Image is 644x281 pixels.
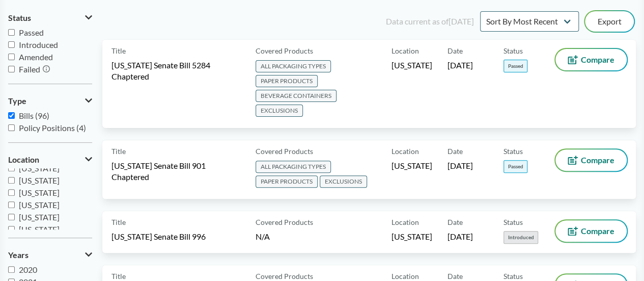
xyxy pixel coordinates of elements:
span: Date [447,45,463,56]
span: Location [391,217,419,227]
span: Introduced [503,231,538,244]
span: Failed [19,64,40,74]
span: Amended [19,52,53,62]
span: Date [447,146,463,157]
span: EXCLUSIONS [320,175,367,188]
span: N/A [256,232,270,241]
div: Data current as of [DATE] [386,15,474,28]
span: [US_STATE] [19,212,60,222]
span: Covered Products [256,146,313,157]
span: Status [8,13,31,22]
span: [US_STATE] [19,175,60,185]
input: [US_STATE] [8,214,15,220]
input: [US_STATE] [8,226,15,233]
span: ALL PACKAGING TYPES [256,161,331,173]
span: Passed [503,160,527,173]
span: Location [391,146,419,157]
span: [US_STATE] [391,160,432,171]
input: Bills (96) [8,112,15,119]
span: [DATE] [447,160,473,171]
span: [US_STATE] [19,200,60,210]
button: Export [585,11,634,32]
span: [US_STATE] [19,163,60,173]
input: [US_STATE] [8,201,15,208]
input: [US_STATE] [8,189,15,196]
input: 2020 [8,266,15,273]
span: [DATE] [447,231,473,242]
span: [US_STATE] [19,224,60,234]
span: Type [8,96,26,106]
span: Status [503,45,523,56]
input: Amended [8,54,15,60]
span: Bills (96) [19,111,49,120]
span: Compare [581,56,614,64]
input: [US_STATE] [8,177,15,184]
span: Years [8,250,29,260]
span: BEVERAGE CONTAINERS [256,90,337,102]
span: [DATE] [447,60,473,71]
input: [US_STATE] [8,165,15,171]
span: Status [503,217,523,227]
span: EXCLUSIONS [256,105,303,117]
span: Introduced [19,40,58,49]
input: Failed [8,66,15,72]
span: 2020 [19,265,37,274]
button: Compare [555,220,627,242]
span: Covered Products [256,45,313,56]
span: [US_STATE] Senate Bill 901 Chaptered [111,160,243,183]
span: Passed [503,60,527,72]
input: Introduced [8,41,15,48]
span: Compare [581,227,614,235]
button: Type [8,92,92,110]
button: Compare [555,49,627,70]
input: Policy Positions (4) [8,124,15,131]
span: Compare [581,156,614,164]
button: Location [8,151,92,168]
span: ALL PACKAGING TYPES [256,60,331,72]
input: Passed [8,29,15,36]
span: Title [111,146,126,157]
button: Years [8,246,92,264]
span: [US_STATE] Senate Bill 5284 Chaptered [111,60,243,82]
span: Location [8,155,39,164]
button: Compare [555,149,627,171]
span: [US_STATE] [19,188,60,197]
span: Passed [19,28,44,37]
span: Title [111,217,126,227]
span: PAPER PRODUCTS [256,175,318,188]
span: Date [447,217,463,227]
span: PAPER PRODUCTS [256,75,318,87]
button: Status [8,9,92,27]
span: Policy Positions (4) [19,123,86,133]
span: Title [111,45,126,56]
span: Status [503,146,523,157]
span: [US_STATE] Senate Bill 996 [111,231,206,242]
span: Covered Products [256,217,313,227]
span: [US_STATE] [391,231,432,242]
span: [US_STATE] [391,60,432,71]
span: Location [391,45,419,56]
